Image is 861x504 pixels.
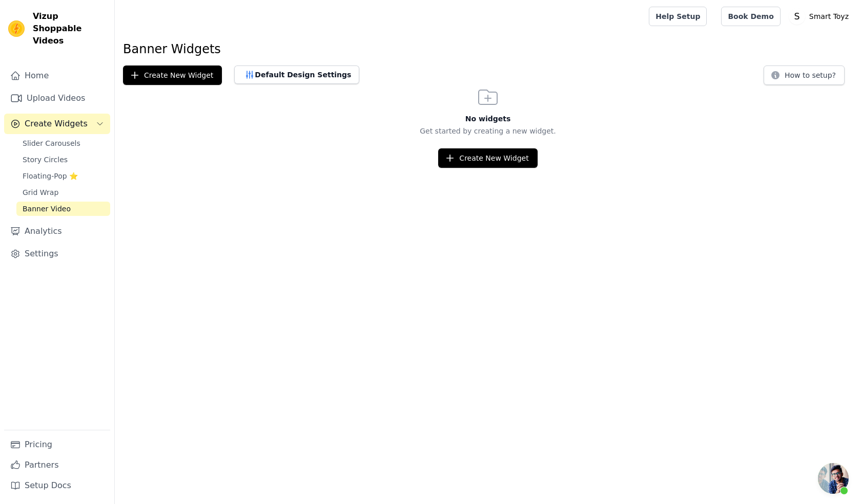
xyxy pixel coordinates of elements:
h3: No widgets [115,114,861,124]
span: Grid Wrap [23,187,58,198]
div: Open chat [818,463,849,494]
button: S Smart Toyz [789,7,853,26]
a: Help Setup [649,7,707,26]
a: Grid Wrap [16,185,110,200]
a: Pricing [4,434,110,455]
a: Settings [4,244,110,264]
span: Create Widgets [25,118,88,130]
a: Upload Videos [4,88,110,108]
span: Vizup Shoppable Videos [33,10,106,47]
a: How to setup? [764,73,845,82]
text: S [794,11,799,21]
button: Create New Widget [438,148,537,168]
p: Get started by creating a new widget. [115,126,861,136]
img: Vizup [8,20,25,37]
button: Default Design Settings [234,65,359,84]
a: Banner Video [16,202,110,216]
p: Smart Toyz [805,7,853,26]
button: Create New Widget [123,65,222,85]
h1: Banner Widgets [123,41,853,57]
a: Book Demo [721,7,780,26]
a: Slider Carousels [16,136,110,150]
a: Setup Docs [4,475,110,496]
span: Banner Video [23,204,71,214]
button: Create Widgets [4,114,110,134]
a: Home [4,65,110,86]
a: Floating-Pop ⭐ [16,169,110,183]
span: Floating-Pop ⭐ [23,171,78,181]
span: Story Circles [23,155,68,165]
span: Slider Carousels [23,138,80,148]
a: Analytics [4,221,110,242]
a: Partners [4,455,110,475]
button: How to setup? [764,65,845,85]
a: Story Circles [16,152,110,167]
